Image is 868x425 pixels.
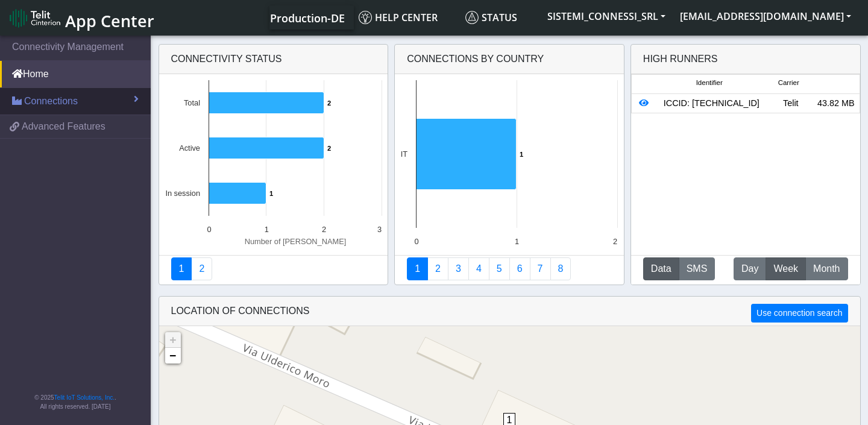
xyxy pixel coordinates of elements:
[244,237,346,246] text: Number of [PERSON_NAME]
[54,394,115,401] a: Telit IoT Solutions, Inc.
[359,11,372,24] img: knowledge.svg
[171,257,192,280] a: Connectivity status
[407,257,428,280] a: Connections By Country
[751,304,848,323] button: Use connection search
[264,225,268,234] text: 1
[165,189,200,198] text: In session
[540,5,673,27] button: SISTEMI_CONNESSI_SRL
[427,257,448,280] a: Carrier
[741,262,758,276] span: Day
[415,237,419,246] text: 0
[813,97,858,110] div: 43.82 MB
[679,257,715,280] button: SMS
[813,262,840,276] span: Month
[696,78,723,88] span: Identifier
[395,45,624,74] div: Connections By Country
[165,348,181,364] a: Zoom out
[655,97,768,110] div: ICCID: [TECHNICAL_ID]
[165,332,181,348] a: Zoom in
[550,257,571,280] a: Not Connected for 30 days
[377,225,381,234] text: 3
[171,257,376,280] nav: Summary paging
[269,5,344,30] a: Your current platform instance
[520,151,523,158] text: 1
[509,257,530,280] a: 14 Days Trend
[766,257,806,280] button: Week
[643,257,679,280] button: Data
[10,5,153,31] a: App Center
[207,225,211,234] text: 0
[734,257,766,280] button: Day
[461,5,540,30] a: Status
[269,190,273,197] text: 1
[515,237,519,246] text: 1
[159,297,860,326] div: LOCATION OF CONNECTIONS
[354,5,461,30] a: Help center
[530,257,551,280] a: Zero Session
[327,145,331,152] text: 2
[465,11,517,24] span: Status
[407,257,612,280] nav: Summary paging
[613,237,617,246] text: 2
[22,119,105,134] span: Advanced Features
[673,5,858,27] button: [EMAIL_ADDRESS][DOMAIN_NAME]
[448,257,469,280] a: Usage per Country
[359,11,438,24] span: Help center
[465,11,479,24] img: status.svg
[643,52,718,66] div: High Runners
[159,45,388,74] div: Connectivity status
[270,11,345,25] span: Production-DE
[778,78,799,88] span: Carrier
[489,257,510,280] a: Usage by Carrier
[773,262,798,276] span: Week
[401,150,408,159] text: IT
[327,99,331,107] text: 2
[183,98,200,107] text: Total
[805,257,848,280] button: Month
[65,10,154,32] span: App Center
[768,97,813,110] div: Telit
[24,94,78,109] span: Connections
[322,225,326,234] text: 2
[191,257,212,280] a: Deployment status
[179,143,200,153] text: Active
[10,8,60,28] img: logo-telit-cinterion-gw-new.png
[468,257,489,280] a: Connections By Carrier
